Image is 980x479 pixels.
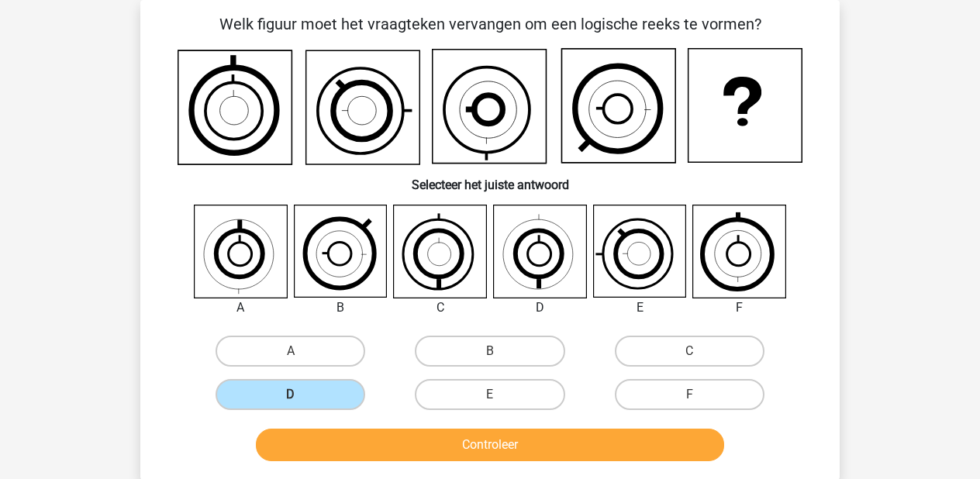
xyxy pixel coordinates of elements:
h6: Selecteer het juiste antwoord [165,165,815,192]
div: B [282,298,399,317]
p: Welk figuur moet het vraagteken vervangen om een logische reeks te vormen? [165,12,815,36]
div: E [581,298,699,317]
div: F [681,298,798,317]
button: Controleer [256,429,725,461]
div: A [182,298,299,317]
label: B [415,336,564,367]
label: A [216,336,365,367]
label: E [415,379,564,410]
label: D [216,379,365,410]
div: C [381,298,499,317]
label: F [615,379,764,410]
label: C [615,336,764,367]
div: D [481,298,599,317]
